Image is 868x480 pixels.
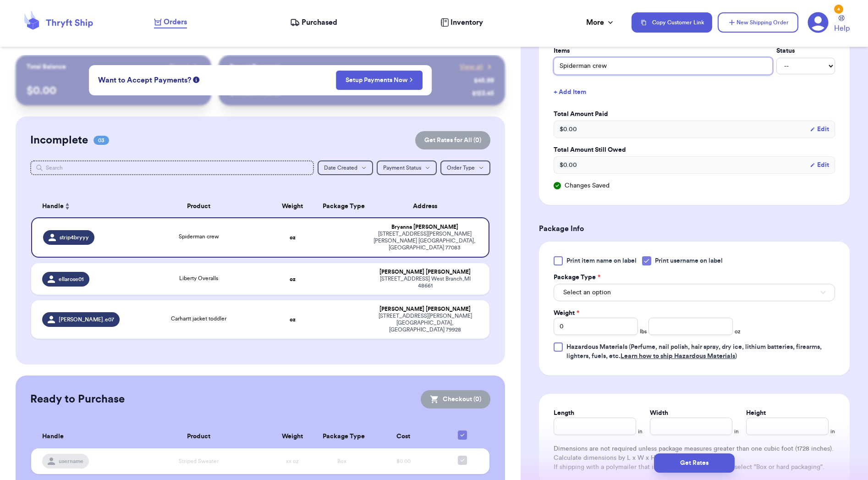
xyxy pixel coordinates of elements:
[834,23,850,34] span: Help
[42,432,64,441] span: Handle
[93,136,109,145] span: 03
[30,133,88,148] h2: Incomplete
[440,17,483,28] a: Inventory
[290,235,296,240] strong: oz
[30,160,314,175] input: Search
[746,408,766,418] label: Height
[550,82,839,102] button: + Add Item
[554,444,835,472] div: Dimensions are not required unless package measures greater than one cubic foot (1728 inches). Ca...
[654,453,735,473] button: Get Rates
[59,316,114,323] span: [PERSON_NAME].e07
[396,458,411,464] span: $0.00
[164,17,187,28] span: Orders
[554,46,773,55] label: Items
[539,223,850,234] h3: Package Info
[566,344,627,350] span: Hazardous Materials
[170,62,200,72] a: Payout
[554,145,835,154] label: Total Amount Still Owed
[317,425,367,448] th: Package Type
[366,195,489,217] th: Address
[154,17,187,28] a: Orders
[834,15,850,34] a: Help
[554,408,574,418] label: Length
[560,160,577,170] span: $ 0.00
[474,76,494,85] div: $ 45.99
[30,392,125,407] h2: Ready to Purchase
[372,224,478,231] div: Bryanna [PERSON_NAME]
[98,75,191,86] span: Want to Accept Payments?
[460,62,483,72] span: View all
[372,306,478,313] div: [PERSON_NAME] [PERSON_NAME]
[290,276,296,282] strong: oz
[179,458,219,464] span: Striped Sweater
[317,195,367,217] th: Package Type
[27,62,66,72] p: Total Balance
[318,160,373,175] button: Date Created
[734,428,739,435] span: in
[130,425,268,448] th: Product
[621,353,735,359] a: Learn how to ship Hazardous Materials
[472,89,494,98] div: $ 123.45
[810,125,829,134] button: Edit
[336,71,423,90] button: Setup Payments Now
[268,425,317,448] th: Weight
[179,234,219,239] span: Spiderman crew
[810,160,829,170] button: Edit
[554,273,600,282] label: Package Type
[302,17,337,28] span: Purchased
[372,313,478,333] div: [STREET_ADDRESS][PERSON_NAME] [GEOGRAPHIC_DATA] , [GEOGRAPHIC_DATA] 79928
[170,62,189,72] span: Payout
[460,62,494,72] a: View all
[632,12,712,33] button: Copy Customer Link
[290,317,296,322] strong: oz
[346,76,413,85] a: Setup Payments Now
[776,46,835,55] label: Status
[830,428,835,435] span: in
[586,17,615,28] div: More
[566,344,822,359] span: (Perfume, nail polish, hair spray, dry ice, lithium batteries, firearms, lighters, fuels, etc. )
[554,284,835,301] button: Select an option
[565,181,610,190] span: Changes Saved
[372,269,478,276] div: [PERSON_NAME] [PERSON_NAME]
[179,276,218,281] span: Liberty Overalls
[27,83,200,98] p: $ 0.00
[415,131,490,149] button: Get Rates for All (0)
[59,458,83,465] span: username
[718,12,798,33] button: New Shipping Order
[563,288,611,297] span: Select an option
[638,428,643,435] span: in
[42,202,64,211] span: Handle
[650,408,668,418] label: Width
[130,195,268,217] th: Product
[554,309,579,318] label: Weight
[554,110,835,119] label: Total Amount Paid
[421,390,490,408] button: Checkout (0)
[560,125,577,134] span: $ 0.00
[366,425,440,448] th: Cost
[447,165,475,171] span: Order Type
[324,165,357,171] span: Date Created
[834,5,843,14] div: 4
[808,12,829,33] a: 4
[268,195,317,217] th: Weight
[377,160,437,175] button: Payment Status
[440,160,490,175] button: Order Type
[290,17,337,28] a: Purchased
[64,201,71,212] button: Sort ascending
[655,256,723,265] span: Print username on label
[372,231,478,251] div: [STREET_ADDRESS][PERSON_NAME][PERSON_NAME] [GEOGRAPHIC_DATA] , [GEOGRAPHIC_DATA] 77083
[372,276,478,289] div: [STREET_ADDRESS] West Branch , MI 48661
[59,276,84,283] span: ellarose01
[286,458,299,464] span: xx oz
[383,165,421,171] span: Payment Status
[230,62,280,72] p: Recent Payments
[337,458,346,464] span: Box
[566,256,637,265] span: Print item name on label
[450,17,483,28] span: Inventory
[640,328,647,335] span: lbs
[171,316,226,321] span: Carhartt jacket toddler
[60,234,89,241] span: strip4bryyy
[735,328,741,335] span: oz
